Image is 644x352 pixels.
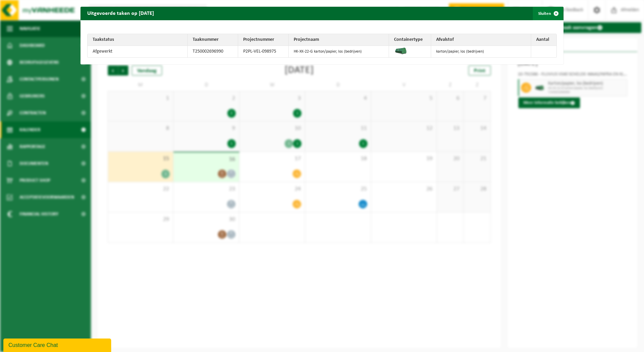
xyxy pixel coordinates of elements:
th: Projectnummer [238,34,289,46]
th: Containertype [389,34,431,46]
img: HK-XK-22-GN-00 [394,48,408,54]
td: karton/papier, los (bedrijven) [431,46,531,57]
td: HK-XK-22-G karton/papier, los (bedrijven) [289,46,389,57]
th: Taakstatus [88,34,188,46]
td: T250002696990 [188,46,238,57]
th: Afvalstof [431,34,531,46]
th: Taaknummer [188,34,238,46]
th: Aantal [531,34,556,46]
iframe: chat widget [3,337,112,352]
td: P2PL-VEL-098975 [238,46,289,57]
button: Sluiten [533,7,563,20]
th: Projectnaam [289,34,389,46]
h2: Uitgevoerde taken op [DATE] [80,7,161,20]
td: Afgewerkt [88,46,188,57]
